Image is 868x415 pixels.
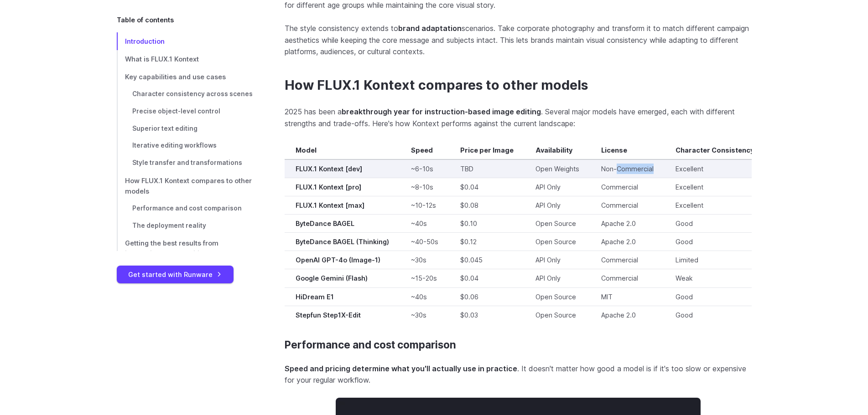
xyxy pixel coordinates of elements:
a: The deployment reality [117,217,255,235]
td: MIT [590,287,665,306]
strong: Google Gemini (Flash) [296,274,368,282]
a: What is FLUX.1 Kontext [117,50,255,68]
a: Introduction [117,32,255,50]
strong: HiDream E1 [296,293,334,301]
td: Open Source [525,215,590,233]
td: $0.12 [449,233,525,251]
a: Performance and cost comparison [285,339,456,351]
td: Commercial [590,269,665,287]
th: Availability [525,141,590,159]
td: Non-Commercial [590,159,665,178]
span: What is FLUX.1 Kontext [125,55,199,63]
td: $0.06 [449,287,525,306]
td: Open Source [525,306,590,324]
td: API Only [525,178,590,196]
td: API Only [525,196,590,215]
a: Superior text editing [117,120,255,138]
span: Getting the best results from instruction-based editing [125,240,218,258]
td: ~40s [400,287,449,306]
td: $0.03 [449,306,525,324]
th: Model [285,141,400,159]
td: Apache 2.0 [590,306,665,324]
td: ~10-12s [400,196,449,215]
td: ~6-10s [400,159,449,178]
span: Iterative editing workflows [132,142,217,149]
td: Open Weights [525,159,590,178]
td: Apache 2.0 [590,233,665,251]
strong: FLUX.1 Kontext [pro] [296,183,361,191]
span: Precise object-level control [132,108,220,115]
span: Style transfer and transformations [132,159,242,166]
th: Speed [400,141,449,159]
td: Limited [665,251,765,269]
strong: OpenAI GPT-4o (Image-1) [296,256,380,264]
a: How FLUX.1 Kontext compares to other models [117,172,255,200]
td: Good [665,215,765,233]
strong: FLUX.1 Kontext [dev] [296,165,362,173]
td: ~40s [400,215,449,233]
td: Good [665,233,765,251]
td: ~40-50s [400,233,449,251]
span: The deployment reality [132,222,206,229]
a: Iterative editing workflows [117,137,255,154]
td: Weak [665,269,765,287]
td: Excellent [665,196,765,215]
a: Precise object-level control [117,103,255,120]
p: 2025 has been a . Several major models have emerged, each with different strengths and trade-offs... [285,106,752,129]
span: Superior text editing [132,125,198,132]
td: Commercial [590,178,665,196]
a: Style transfer and transformations [117,154,255,172]
td: Good [665,306,765,324]
strong: Stepfun Step1X-Edit [296,311,361,319]
a: Getting the best results from instruction-based editing [117,235,255,263]
td: ~15-20s [400,269,449,287]
td: $0.04 [449,269,525,287]
td: TBD [449,159,525,178]
td: API Only [525,251,590,269]
td: $0.04 [449,178,525,196]
td: Open Source [525,287,590,306]
td: $0.08 [449,196,525,215]
td: $0.045 [449,251,525,269]
strong: ByteDance BAGEL [296,220,354,227]
td: Apache 2.0 [590,215,665,233]
td: ~30s [400,306,449,324]
span: Key capabilities and use cases [125,73,226,81]
a: Performance and cost comparison [117,200,255,217]
td: ~30s [400,251,449,269]
td: Commercial [590,196,665,215]
strong: ByteDance BAGEL (Thinking) [296,238,389,246]
a: Get started with Runware [117,266,234,283]
strong: FLUX.1 Kontext [max] [296,201,364,209]
p: . It doesn't matter how good a model is if it's too slow or expensive for your regular workflow. [285,363,752,386]
td: API Only [525,269,590,287]
td: Excellent [665,159,765,178]
p: The style consistency extends to scenarios. Take corporate photography and transform it to match ... [285,23,752,58]
th: Price per Image [449,141,525,159]
td: Open Source [525,233,590,251]
strong: Speed and pricing determine what you'll actually use in practice [285,364,517,373]
a: How FLUX.1 Kontext compares to other models [285,77,588,93]
span: Introduction [125,37,165,45]
strong: breakthrough year for instruction-based image editing [342,107,541,116]
th: Character Consistency [665,141,765,159]
span: Performance and cost comparison [132,205,242,212]
td: ~8-10s [400,178,449,196]
span: Character consistency across scenes [132,90,253,97]
strong: brand adaptation [398,24,462,33]
td: Good [665,287,765,306]
td: $0.10 [449,215,525,233]
span: How FLUX.1 Kontext compares to other models [125,177,252,195]
a: Character consistency across scenes [117,86,255,103]
span: Table of contents [117,15,174,25]
td: Excellent [665,178,765,196]
th: License [590,141,665,159]
a: Key capabilities and use cases [117,68,255,86]
td: Commercial [590,251,665,269]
